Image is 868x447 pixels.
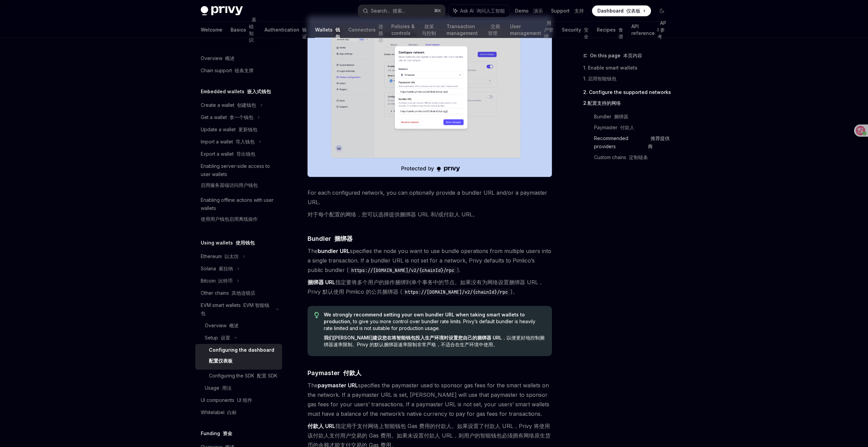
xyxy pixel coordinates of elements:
[657,20,666,39] font: API 参考
[378,23,383,43] font: 连接器
[449,5,510,17] button: Ask AI 询问人工智能
[574,8,584,14] font: 支持
[592,5,651,16] a: Dashboard 仪表板
[201,301,272,317] div: EVM smart wallets
[195,406,282,419] a: Whitelabel 白标
[656,5,667,16] button: Toggle dark mode
[264,22,307,38] a: Authentication 验证
[201,277,233,285] div: Bitcoin
[391,22,438,38] a: Policies & controls 政策与控制
[618,27,623,39] font: 食谱
[201,22,222,38] a: Welcome
[195,382,282,394] a: Usage 用法
[594,111,673,122] a: Bundler 捆绑器
[402,288,511,296] code: https://[DOMAIN_NAME]/v2/{chainId}/rpc
[348,22,383,38] a: Connectors 连接器
[195,394,282,406] a: UI components UI 组件
[447,22,501,38] a: Transaction management 交易管理
[515,7,543,14] a: Demo 演示
[201,396,252,404] div: UI components
[315,22,340,38] a: Wallets 钱包
[631,22,667,38] a: API reference API 参考
[201,196,278,226] div: Enabling offline actions with user wallets
[308,211,478,218] font: 对于每个配置的网络，您可以选择提供捆绑器 URL 和/或付款人 URL。
[648,135,670,149] font: 推荐提供商
[235,67,254,73] font: 链条支撑
[201,252,239,260] div: Ethereum
[201,162,278,192] div: Enabling server-side access to user wallets
[201,150,255,158] div: Export a wallet
[201,429,232,438] h5: Funding
[533,8,543,14] font: 演示
[201,66,254,75] div: Chain support
[334,235,353,242] font: 捆绑器
[195,123,282,136] a: Update a wallet 更新钱包
[205,384,232,392] div: Usage
[201,138,255,146] div: Import a wallet
[308,279,335,286] strong: 捆绑器 URL
[583,76,616,81] font: 1. 启用智能钱包
[308,423,335,429] strong: 付款人 URL
[551,7,584,14] a: Support 支持
[201,125,257,134] div: Update a wallet
[225,55,235,61] font: 概述
[358,5,446,17] button: Search... 搜索...⌘K
[308,246,552,299] span: The specifies the node you want to use bundle operations from multiple users into a single transa...
[318,382,358,389] strong: paymaster URL
[209,358,233,364] font: 配置仪表板
[620,124,634,130] font: 付款人
[488,23,500,36] font: 交易管理
[629,154,648,160] font: 定制链条
[195,370,282,382] a: Configuring the SDK 配置 SDK
[247,89,271,94] font: 嵌入式钱包
[231,22,256,38] a: Basics 基础知识
[324,335,502,341] strong: 我们[PERSON_NAME]建议您在将智能钱包投入生产环境时设置您自己的捆绑器 URL
[308,16,552,177] img: Sample enable smart wallets
[393,8,405,14] font: 搜索...
[205,334,230,342] div: Setup
[597,7,640,14] span: Dashboard
[201,113,253,121] div: Get a wallet
[209,372,277,380] div: Configuring the SDK
[236,139,255,144] font: 导入钱包
[302,27,307,39] font: 验证
[201,408,237,416] div: Whitelabel
[349,267,457,274] code: https://[DOMAIN_NAME]/v2/{chainId}/rpc
[195,148,282,160] a: Export a wallet 导出钱包
[590,52,642,60] span: On this page
[324,335,545,347] font: ，以便更好地控制捆绑器速率限制。Privy 的默认捆绑器速率限制非常严格，不适合在生产环境中使用。
[195,64,282,77] a: Chain support 链条支撑
[335,27,340,39] font: 钱包
[324,311,545,351] span: , to give you more control over bundler rate limits. Privy’s default bundler is heavily rate limi...
[201,239,255,247] h5: Using wallets
[195,194,282,228] a: Enabling offline actions with user wallets使用用户钱包启用离线操作
[476,8,505,14] font: 询问人工智能
[371,7,405,15] div: Search...
[201,6,243,16] img: dark logo
[308,279,544,295] font: 指定要将多个用户的操作捆绑到单个事务中的节点。如果没有为网络设置捆绑器 URL，Privy 默认使用 Pimlico 的公共捆绑器 ( )。
[434,8,441,14] span: ⌘ K
[195,52,282,64] a: Overview 概述
[584,27,589,39] font: 安全
[219,266,233,271] font: 索拉纳
[222,385,232,391] font: 用法
[223,430,232,436] font: 资金
[343,369,361,376] font: 付款人
[623,53,642,58] font: 本页内容
[257,373,277,378] font: 配置 SDK
[324,312,525,324] strong: We strongly recommend setting your own bundler URL when taking smart wallets to production
[224,253,239,259] font: 以太坊
[308,188,552,222] span: For each configured network, you can optionally provide a bundler URL and/or a paymaster URL.
[583,87,673,111] a: 2. Configure the supported networks2.配置支持的网络
[195,319,282,332] a: Overview 概述
[422,23,436,36] font: 政策与控制
[308,234,353,243] span: Bundler
[594,133,673,152] a: Recommended providers 推荐提供商
[201,182,258,188] font: 启用服务器端访问用户钱包
[510,22,554,38] a: User management 用户管理
[227,409,237,415] font: 白标
[232,290,255,296] font: 其他连锁店
[238,127,257,132] font: 更新钱包
[583,62,673,87] a: 1. Enable smart wallets1. 启用智能钱包
[614,114,628,119] font: 捆绑器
